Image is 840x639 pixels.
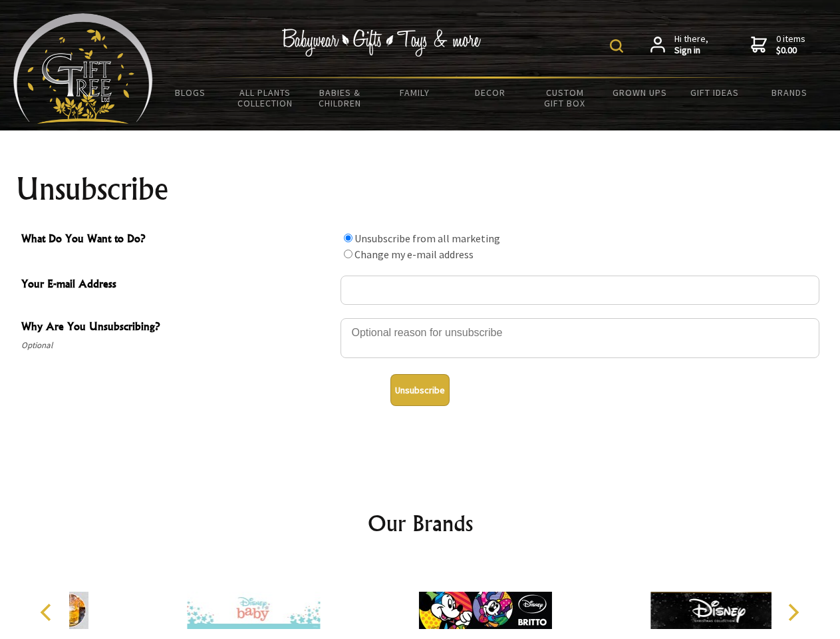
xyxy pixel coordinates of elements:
[650,33,708,57] a: Hi there,Sign in
[341,318,819,358] textarea: Why Are You Unsubscribing?
[527,79,603,117] a: Custom Gift Box
[33,598,63,627] button: Previous
[16,173,825,205] h1: Unsubscribe
[341,276,819,305] input: Your E-mail Address
[13,13,153,124] img: Babyware - Gifts - Toys and more...
[752,79,827,106] a: Brands
[21,337,334,353] span: Optional
[21,318,334,337] span: Why Are You Unsubscribing?
[776,45,805,57] strong: $0.00
[354,248,474,261] label: Change my e-mail address
[303,79,378,117] a: Babies & Children
[390,374,450,406] button: Unsubscribe
[778,598,807,627] button: Next
[610,39,623,53] img: product search
[344,234,352,242] input: What Do You Want to Do?
[354,232,500,245] label: Unsubscribe from all marketing
[228,79,303,117] a: All Plants Collection
[776,33,805,57] span: 0 items
[674,33,708,57] span: Hi there,
[27,507,814,539] h2: Our Brands
[344,250,352,258] input: What Do You Want to Do?
[751,33,805,57] a: 0 items$0.00
[677,79,752,106] a: Gift Ideas
[452,79,527,106] a: Decor
[378,79,453,106] a: Family
[153,79,228,106] a: BLOGS
[602,79,677,106] a: Grown Ups
[282,29,482,57] img: Babywear - Gifts - Toys & more
[674,45,708,57] strong: Sign in
[21,230,334,250] span: What Do You Want to Do?
[21,276,334,295] span: Your E-mail Address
